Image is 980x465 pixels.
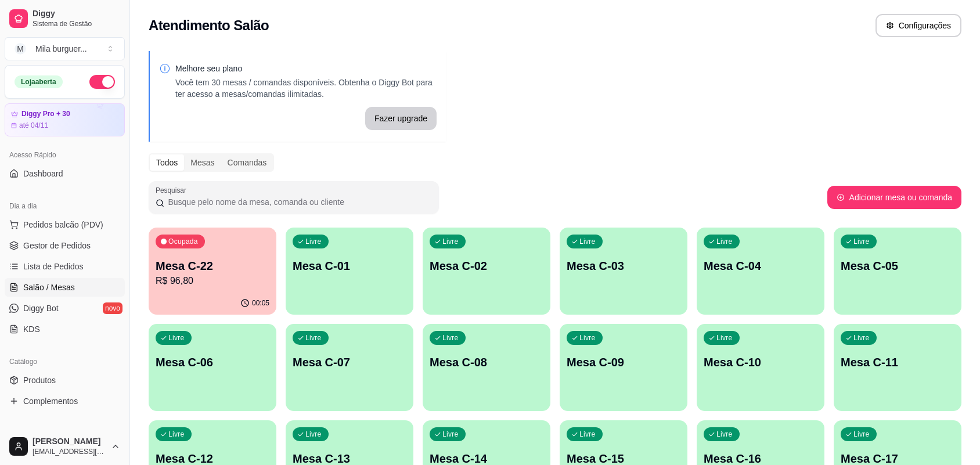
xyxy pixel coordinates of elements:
[175,63,437,74] p: Melhore seu plano
[579,430,596,439] p: Livre
[5,37,125,60] button: Select a team
[33,437,106,447] span: [PERSON_NAME]
[23,395,78,407] span: Complementos
[23,240,91,251] span: Gestor de Pedidos
[23,168,63,179] span: Dashboard
[716,333,733,343] p: Livre
[175,77,437,100] p: Você tem 30 mesas / comandas disponíveis. Obtenha o Diggy Bot para ter acesso a mesas/comandas il...
[853,237,870,246] p: Livre
[423,228,550,315] button: LivreMesa C-02
[442,430,459,439] p: Livre
[5,103,125,136] a: Diggy Pro + 30até 04/11
[35,43,87,55] div: Mila burguer ...
[149,16,269,35] h2: Atendimento Salão
[5,320,125,338] a: KDS
[168,333,185,343] p: Livre
[827,186,961,209] button: Adicionar mesa ou comanda
[5,352,125,371] div: Catálogo
[23,282,75,293] span: Salão / Mesas
[33,9,120,19] span: Diggy
[5,215,125,234] button: Pedidos balcão (PDV)
[875,14,961,37] button: Configurações
[252,298,269,308] p: 00:05
[150,154,184,171] div: Todos
[567,354,680,370] p: Mesa C-09
[442,237,459,246] p: Livre
[156,274,269,288] p: R$ 96,80
[221,154,273,171] div: Comandas
[23,323,40,335] span: KDS
[716,430,733,439] p: Livre
[853,333,870,343] p: Livre
[156,354,269,370] p: Mesa C-06
[834,228,961,315] button: LivreMesa C-05
[305,237,322,246] p: Livre
[716,237,733,246] p: Livre
[841,258,954,274] p: Mesa C-05
[184,154,221,171] div: Mesas
[168,430,185,439] p: Livre
[305,333,322,343] p: Livre
[293,258,406,274] p: Mesa C-01
[697,228,824,315] button: LivreMesa C-04
[286,228,413,315] button: LivreMesa C-01
[560,228,687,315] button: LivreMesa C-03
[697,324,824,411] button: LivreMesa C-10
[19,121,48,130] article: até 04/11
[430,258,543,274] p: Mesa C-02
[5,257,125,276] a: Lista de Pedidos
[168,237,198,246] p: Ocupada
[5,146,125,164] div: Acesso Rápido
[89,75,115,89] button: Alterar Status
[5,432,125,460] button: [PERSON_NAME][EMAIL_ADDRESS][DOMAIN_NAME]
[5,236,125,255] a: Gestor de Pedidos
[841,354,954,370] p: Mesa C-11
[293,354,406,370] p: Mesa C-07
[567,258,680,274] p: Mesa C-03
[286,324,413,411] button: LivreMesa C-07
[156,258,269,274] p: Mesa C-22
[853,430,870,439] p: Livre
[430,354,543,370] p: Mesa C-08
[704,354,817,370] p: Mesa C-10
[5,371,125,390] a: Produtos
[704,258,817,274] p: Mesa C-04
[23,219,103,230] span: Pedidos balcão (PDV)
[579,237,596,246] p: Livre
[33,447,106,456] span: [EMAIL_ADDRESS][DOMAIN_NAME]
[305,430,322,439] p: Livre
[21,110,70,118] article: Diggy Pro + 30
[365,107,437,130] button: Fazer upgrade
[442,333,459,343] p: Livre
[423,324,550,411] button: LivreMesa C-08
[5,392,125,410] a: Complementos
[5,5,125,33] a: DiggySistema de Gestão
[33,19,120,28] span: Sistema de Gestão
[834,324,961,411] button: LivreMesa C-11
[156,185,190,195] label: Pesquisar
[5,197,125,215] div: Dia a dia
[5,299,125,318] a: Diggy Botnovo
[23,261,84,272] span: Lista de Pedidos
[5,164,125,183] a: Dashboard
[149,324,276,411] button: LivreMesa C-06
[15,75,63,88] div: Loja aberta
[164,196,432,208] input: Pesquisar
[23,302,59,314] span: Diggy Bot
[5,278,125,297] a: Salão / Mesas
[560,324,687,411] button: LivreMesa C-09
[149,228,276,315] button: OcupadaMesa C-22R$ 96,8000:05
[23,374,56,386] span: Produtos
[15,43,26,55] span: M
[579,333,596,343] p: Livre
